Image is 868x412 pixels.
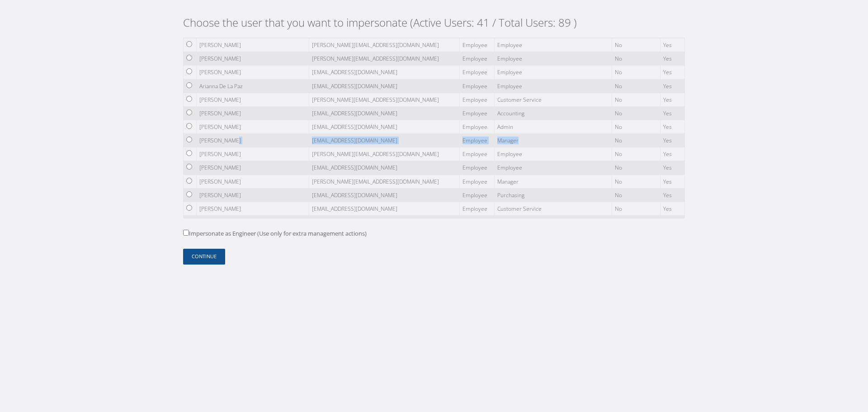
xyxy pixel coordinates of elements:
[660,52,684,66] td: Yes
[197,52,309,66] td: [PERSON_NAME]
[660,216,684,229] td: Yes
[197,147,309,161] td: [PERSON_NAME]
[197,134,309,147] td: [PERSON_NAME]
[660,161,684,175] td: Yes
[197,66,309,79] td: [PERSON_NAME]
[183,229,367,238] label: Impersonate as Engineer (Use only for extra management actions)
[660,93,684,106] td: Yes
[460,66,495,79] td: Employee
[309,106,460,120] td: [EMAIL_ADDRESS][DOMAIN_NAME]
[309,216,460,229] td: [EMAIL_ADDRESS][DOMAIN_NAME]
[197,93,309,106] td: [PERSON_NAME]
[460,93,495,106] td: Employee
[660,79,684,93] td: Yes
[183,16,685,29] h2: Choose the user that you want to impersonate (Active Users: 41 / Total Users: 89 )
[495,202,612,215] td: Customer Service
[309,79,460,93] td: [EMAIL_ADDRESS][DOMAIN_NAME]
[197,38,309,52] td: [PERSON_NAME]
[309,66,460,79] td: [EMAIL_ADDRESS][DOMAIN_NAME]
[495,52,612,66] td: Employee
[660,134,684,147] td: Yes
[309,147,460,161] td: [PERSON_NAME][EMAIL_ADDRESS][DOMAIN_NAME]
[612,66,660,79] td: No
[495,175,612,188] td: Manager
[460,202,495,215] td: Employee
[309,161,460,175] td: [EMAIL_ADDRESS][DOMAIN_NAME]
[197,79,309,93] td: Arianna De La Paz
[660,66,684,79] td: Yes
[495,147,612,161] td: Employee
[197,202,309,215] td: [PERSON_NAME]
[660,120,684,134] td: Yes
[612,79,660,93] td: No
[197,161,309,175] td: [PERSON_NAME]
[660,175,684,188] td: Yes
[460,134,495,147] td: Employee
[495,216,612,229] td: Purchasing
[612,216,660,229] td: No
[660,106,684,120] td: Yes
[660,38,684,52] td: Yes
[612,134,660,147] td: No
[460,216,495,229] td: Employee
[460,175,495,188] td: Employee
[612,120,660,134] td: No
[495,93,612,106] td: Customer Service
[183,230,189,236] input: Impersonate as Engineer (Use only for extra management actions)
[309,202,460,215] td: [EMAIL_ADDRESS][DOMAIN_NAME]
[612,161,660,175] td: No
[612,106,660,120] td: No
[309,52,460,66] td: [PERSON_NAME][EMAIL_ADDRESS][DOMAIN_NAME]
[197,188,309,202] td: [PERSON_NAME]
[495,79,612,93] td: Employee
[460,106,495,120] td: Employee
[309,93,460,106] td: [PERSON_NAME][EMAIL_ADDRESS][DOMAIN_NAME]
[460,161,495,175] td: Employee
[460,79,495,93] td: Employee
[309,134,460,147] td: [EMAIL_ADDRESS][DOMAIN_NAME]
[460,120,495,134] td: Employee
[495,66,612,79] td: Employee
[495,120,612,134] td: Admin
[495,161,612,175] td: Employee
[495,188,612,202] td: Purchasing
[197,106,309,120] td: [PERSON_NAME]
[612,175,660,188] td: No
[660,188,684,202] td: Yes
[612,188,660,202] td: No
[309,188,460,202] td: [EMAIL_ADDRESS][DOMAIN_NAME]
[460,188,495,202] td: Employee
[460,52,495,66] td: Employee
[309,120,460,134] td: [EMAIL_ADDRESS][DOMAIN_NAME]
[612,147,660,161] td: No
[660,202,684,215] td: Yes
[612,52,660,66] td: No
[309,38,460,52] td: [PERSON_NAME][EMAIL_ADDRESS][DOMAIN_NAME]
[460,147,495,161] td: Employee
[197,216,309,229] td: [PERSON_NAME]
[495,134,612,147] td: Manager
[612,38,660,52] td: No
[612,93,660,106] td: No
[460,38,495,52] td: Employee
[495,106,612,120] td: Accounting
[183,249,225,265] button: Continue
[660,147,684,161] td: Yes
[309,175,460,188] td: [PERSON_NAME][EMAIL_ADDRESS][DOMAIN_NAME]
[197,120,309,134] td: [PERSON_NAME]
[612,202,660,215] td: No
[197,175,309,188] td: [PERSON_NAME]
[495,38,612,52] td: Employee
